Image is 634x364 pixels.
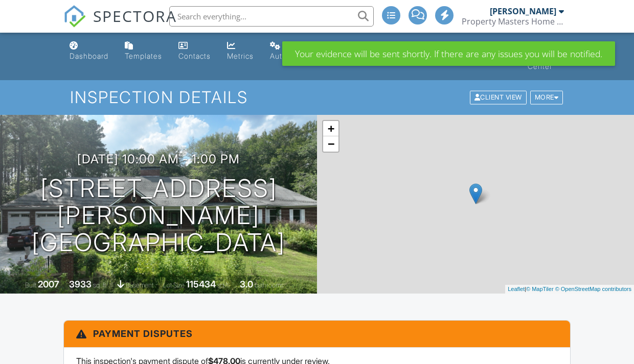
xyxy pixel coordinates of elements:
span: Lot Size [163,281,185,289]
a: Metrics [223,37,258,66]
div: Property Masters Home Inspections [462,16,564,27]
h1: [STREET_ADDRESS][PERSON_NAME] [GEOGRAPHIC_DATA] [16,175,301,256]
a: SPECTORA [63,14,177,35]
h3: [DATE] 10:00 am - 1:00 pm [77,152,240,166]
h1: Inspection Details [70,88,564,106]
div: | [505,285,634,294]
span: SPECTORA [93,5,177,27]
div: 2007 [38,279,59,289]
a: Automations (Advanced) [266,37,320,66]
a: Zoom in [323,121,338,136]
a: Zoom out [323,136,338,152]
div: Dashboard [70,52,108,60]
span: basement [126,281,153,289]
span: Built [25,281,36,289]
div: 3.0 [240,279,253,289]
div: [PERSON_NAME] [490,6,556,16]
a: Contacts [174,37,215,66]
span: sq.ft. [217,281,230,289]
span: bathrooms [255,281,284,289]
a: Client View [469,93,529,101]
a: © OpenStreetMap contributors [555,286,631,292]
h3: Payment Disputes [64,321,570,347]
input: Search everything... [169,6,374,27]
div: Metrics [227,52,254,60]
div: Templates [125,52,162,60]
div: Your evidence will be sent shortly. If there are any issues you will be notified. [282,41,615,66]
div: More [530,91,563,105]
a: Dashboard [65,37,112,66]
a: © MapTiler [526,286,554,292]
div: Contacts [178,52,211,60]
a: Leaflet [508,286,525,292]
a: Templates [121,37,166,66]
img: The Best Home Inspection Software - Spectora [63,5,86,28]
div: Client View [470,91,527,105]
div: Automations [270,52,315,60]
div: 3933 [69,279,92,289]
div: 115434 [186,279,216,289]
span: sq. ft. [93,281,107,289]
